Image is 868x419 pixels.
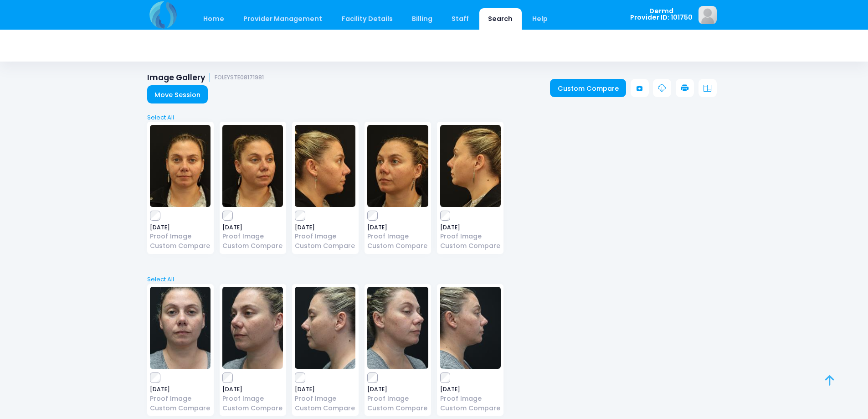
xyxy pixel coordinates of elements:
[440,387,501,392] span: [DATE]
[367,125,428,207] img: image
[222,232,283,241] a: Proof Image
[630,8,693,21] span: Dermd Provider ID: 101750
[403,8,441,30] a: Billing
[440,403,501,413] a: Custom Compare
[295,394,355,403] a: Proof Image
[333,8,401,30] a: Facility Details
[150,232,211,241] a: Proof Image
[443,8,478,30] a: Staff
[523,8,556,30] a: Help
[440,232,501,241] a: Proof Image
[222,403,283,413] a: Custom Compare
[150,125,211,207] img: image
[295,241,355,251] a: Custom Compare
[215,74,264,81] small: FOLEYSTE08171981
[222,394,283,403] a: Proof Image
[195,8,233,30] a: Home
[147,85,208,103] a: Move Session
[295,403,355,413] a: Custom Compare
[550,79,626,97] a: Custom Compare
[150,403,211,413] a: Custom Compare
[150,394,211,403] a: Proof Image
[150,241,211,251] a: Custom Compare
[222,387,283,392] span: [DATE]
[440,287,501,369] img: image
[147,73,264,83] h1: Image Gallery
[367,232,428,241] a: Proof Image
[295,387,355,392] span: [DATE]
[440,225,501,230] span: [DATE]
[367,225,428,230] span: [DATE]
[367,287,428,369] img: image
[295,225,355,230] span: [DATE]
[295,125,355,207] img: image
[144,113,724,122] a: Select All
[150,387,211,392] span: [DATE]
[150,225,211,230] span: [DATE]
[367,387,428,392] span: [DATE]
[440,241,501,251] a: Custom Compare
[367,403,428,413] a: Custom Compare
[222,125,283,207] img: image
[699,6,717,24] img: image
[440,125,501,207] img: image
[295,287,355,369] img: image
[222,241,283,251] a: Custom Compare
[235,8,331,30] a: Provider Management
[144,275,724,284] a: Select All
[440,394,501,403] a: Proof Image
[295,232,355,241] a: Proof Image
[222,287,283,369] img: image
[150,287,211,369] img: image
[479,8,522,30] a: Search
[367,394,428,403] a: Proof Image
[367,241,428,251] a: Custom Compare
[222,225,283,230] span: [DATE]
